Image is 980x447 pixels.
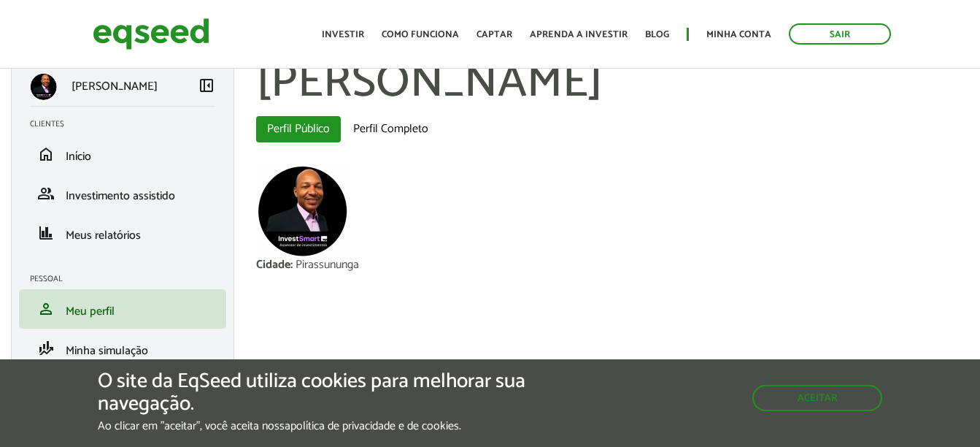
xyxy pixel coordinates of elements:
[66,186,175,206] span: Investimento assistido
[382,30,459,39] a: Como funciona
[256,58,969,109] h1: [PERSON_NAME]
[98,370,568,416] h5: O site da EqSeed utiliza cookies para melhorar sua navegação.
[477,30,512,39] a: Captar
[19,174,226,213] li: Investimento assistido
[19,213,226,253] li: Meus relatórios
[290,255,293,275] span: :
[66,147,91,167] span: Início
[30,300,215,318] a: personMeu perfil
[66,226,141,245] span: Meus relatórios
[296,259,359,271] div: Pirassununga
[256,259,296,271] div: Cidade
[30,185,215,202] a: groupInvestimento assistido
[706,30,771,39] a: Minha conta
[290,421,459,432] a: política de privacidade e de cookies
[752,385,882,411] button: Aceitar
[37,300,55,318] span: person
[256,164,348,256] img: Foto de Bruno Gabriel
[37,224,55,242] span: finance
[19,329,226,368] li: Minha simulação
[37,185,55,202] span: group
[37,340,55,357] span: finance_mode
[342,116,439,142] a: Perfil Completo
[37,145,55,163] span: home
[256,164,348,256] a: Ver perfil do usuário.
[256,116,341,142] a: Perfil Público
[30,120,226,129] h2: Clientes
[98,419,568,433] p: Ao clicar em "aceitar", você aceita nossa .
[198,77,215,97] a: Colapsar menu
[19,289,226,329] li: Meu perfil
[72,80,158,93] p: [PERSON_NAME]
[198,77,215,94] span: left_panel_close
[66,302,115,321] span: Meu perfil
[645,30,669,39] a: Blog
[30,145,215,163] a: homeInício
[30,340,215,357] a: finance_modeMinha simulação
[30,224,215,242] a: financeMeus relatórios
[322,30,364,39] a: Investir
[93,15,209,53] img: EqSeed
[19,134,226,174] li: Início
[530,30,628,39] a: Aprenda a investir
[66,341,148,361] span: Minha simulação
[30,275,226,283] h2: Pessoal
[789,23,891,45] a: Sair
